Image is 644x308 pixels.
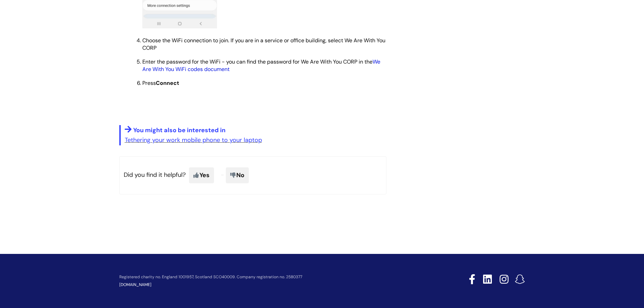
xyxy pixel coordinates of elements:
[142,37,385,51] span: Choose the WiFi connection to join. If you are in a service or office building, select We Are Wit...
[226,167,249,183] span: No
[142,58,380,73] a: We Are With You WiFi codes document
[119,282,151,287] a: [DOMAIN_NAME]
[142,79,179,87] span: Press
[125,136,262,144] a: Tethering your work mobile phone to your laptop
[119,275,421,279] p: Registered charity no. England 1001957, Scotland SCO40009. Company registration no. 2580377
[142,58,380,73] span: Enter the password for the WiFi - you can find the password for We Are With You CORP in the
[156,79,179,87] strong: Connect
[133,126,225,134] span: You might also be interested in
[189,167,214,183] span: Yes
[119,156,386,194] p: Did you find it helpful?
